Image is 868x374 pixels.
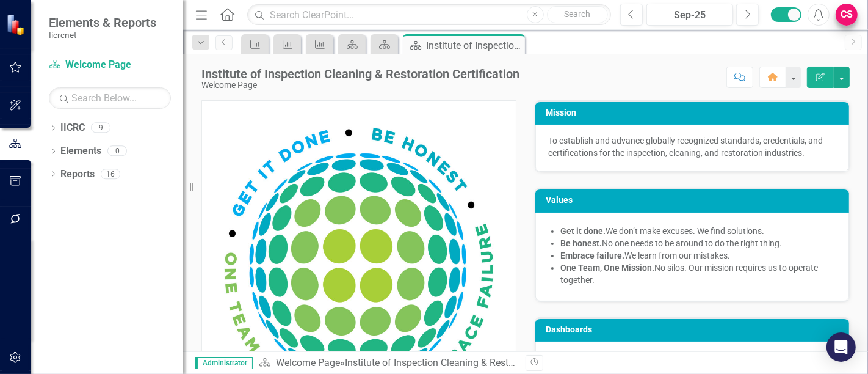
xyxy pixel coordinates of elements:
div: Institute of Inspection Cleaning & Restoration Certification [345,357,593,369]
input: Search ClearPoint... [247,4,611,26]
button: CS [836,4,858,26]
div: Sep-25 [651,8,729,23]
div: » [259,356,516,370]
span: Elements & Reports [49,15,156,30]
div: 16 [101,169,120,179]
li: No one needs to be around to do the right thing. [560,237,836,249]
div: Institute of Inspection Cleaning & Restoration Certification [201,67,519,81]
span: Administrator [195,357,253,369]
a: Welcome Page [49,58,171,72]
p: To establish and advance globally recognized standards, credentials, and certifications for the i... [548,134,836,159]
strong: Be honest. [560,238,602,248]
strong: Get it done. [560,226,606,236]
span: Search [564,9,590,19]
h3: Mission [546,108,843,117]
button: Sep-25 [646,4,733,26]
h3: Dashboards [546,325,843,334]
a: Elements [60,144,101,158]
a: IICRC [60,121,85,135]
strong: Embrace failure. [560,251,624,260]
div: 0 [107,146,127,156]
strong: One Team, One Mission. [560,263,654,273]
img: ClearPoint Strategy [6,14,27,35]
input: Search Below... [49,87,171,109]
a: Reports [60,167,95,182]
div: 9 [91,123,110,133]
div: Institute of Inspection Cleaning & Restoration Certification [426,38,522,53]
a: Welcome Page [276,357,340,369]
h3: Values [546,196,843,205]
li: We don’t make excuses. We find solutions. [560,225,836,237]
li: We learn from our mistakes. [560,249,836,262]
div: Open Intercom Messenger [826,332,856,362]
small: Iicrcnet [49,30,156,40]
li: No silos. Our mission requires us to operate together. [560,262,836,286]
div: Welcome Page [201,81,519,90]
button: Search [547,6,608,23]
